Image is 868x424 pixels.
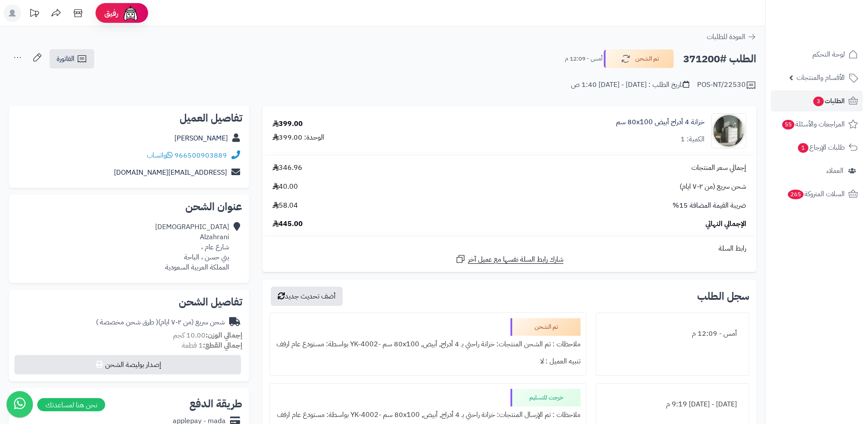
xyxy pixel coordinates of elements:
div: شحن سريع (من ٢-٧ ايام) [96,317,225,327]
a: خزانة 4 أدراج أبيض ‎80x100 سم‏ [616,117,705,127]
a: تحديثات المنصة [23,4,45,24]
span: 346.96 [273,163,302,173]
div: خرجت للتسليم [510,389,581,406]
span: العودة للطلبات [707,32,745,42]
span: إجمالي سعر المنتجات [691,163,746,173]
div: ملاحظات : تم الشحن المنتجات: خزانة راحتي بـ 4 أدراج, أبيض, ‎80x100 سم‏ -YK-4002 بواسطة: مستودع عا... [275,336,581,353]
span: شارك رابط السلة نفسها مع عميل آخر [468,255,563,265]
a: [PERSON_NAME] [174,133,228,144]
div: أمس - 12:09 م [602,325,744,342]
h2: عنوان الشحن [16,201,242,212]
div: تنبيه العميل : لا [275,353,581,370]
a: 966500903889 [174,150,227,161]
a: العملاء [771,160,863,181]
button: أضف تحديث جديد [271,287,343,306]
div: POS-NT/22530 [697,80,756,90]
button: إصدار بوليصة الشحن [14,355,241,374]
a: واتساب [147,150,173,161]
h2: طريقة الدفع [189,399,242,409]
a: [EMAIL_ADDRESS][DOMAIN_NAME] [114,167,227,178]
div: تم الشحن [510,318,581,336]
a: الفاتورة [50,49,94,68]
span: رفيق [104,8,118,18]
span: طلبات الإرجاع [797,141,845,154]
span: 40.00 [273,182,298,192]
span: 58.04 [273,201,298,211]
small: 10.00 كجم [173,330,242,341]
span: الأقسام والمنتجات [797,72,845,84]
span: 3 [813,97,824,106]
small: أمس - 12:09 م [565,54,602,63]
small: 1 قطعة [182,340,242,351]
div: رابط السلة [266,244,753,254]
a: العودة للطلبات [707,32,756,42]
span: شحن سريع (من ٢-٧ ايام) [680,182,746,192]
h3: سجل الطلب [697,291,749,302]
span: العملاء [826,165,843,177]
img: 1747726046-1707226648187-1702539813673-122025464545-1000x1000-90x90.jpg [712,113,746,148]
span: ضريبة القيمة المضافة 15% [673,201,746,211]
span: 445.00 [273,219,303,229]
h2: الطلب #371200 [683,50,756,68]
span: الطلبات [812,95,845,107]
a: الطلبات3 [771,90,863,111]
span: الإجمالي النهائي [705,219,746,229]
a: لوحة التحكم [771,44,863,65]
span: ( طرق شحن مخصصة ) [96,317,158,327]
a: طلبات الإرجاع1 [771,137,863,158]
a: السلات المتروكة265 [771,183,863,205]
div: [DATE] - [DATE] 9:19 م [602,396,744,413]
span: السلات المتروكة [787,188,845,200]
img: logo-2.png [808,24,860,42]
span: 1 [798,143,808,153]
span: الفاتورة [57,54,74,64]
a: المراجعات والأسئلة55 [771,114,863,135]
span: لوحة التحكم [812,48,845,61]
span: 265 [788,190,804,199]
button: تم الشحن [604,50,674,68]
div: تاريخ الطلب : [DATE] - [DATE] 1:40 ص [571,80,689,90]
span: 55 [782,120,794,129]
div: 399.00 [273,119,303,129]
div: الكمية: 1 [680,134,705,144]
a: شارك رابط السلة نفسها مع عميل آخر [455,254,563,265]
h2: تفاصيل العميل [16,113,242,123]
h2: تفاصيل الشحن [16,297,242,307]
span: المراجعات والأسئلة [781,118,845,130]
strong: إجمالي القطع: [203,340,242,351]
strong: إجمالي الوزن: [205,330,242,341]
img: ai-face.png [122,4,139,22]
div: ملاحظات : تم الإرسال المنتجات: خزانة راحتي بـ 4 أدراج, أبيض, ‎80x100 سم‏ -YK-4002 بواسطة: مستودع ... [275,406,581,424]
div: [DEMOGRAPHIC_DATA] Alzahrani شارع عام ، بني حسن ، الباحة المملكة العربية السعودية [155,222,229,272]
div: الوحدة: 399.00 [273,133,324,143]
